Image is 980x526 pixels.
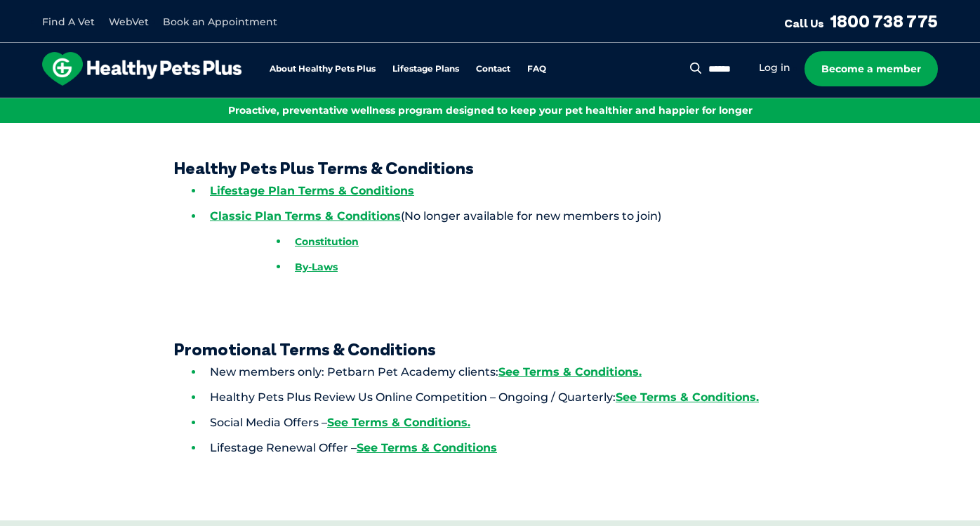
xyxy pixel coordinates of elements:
a: Call Us1800 738 775 [784,11,938,32]
span: Proactive, preventative wellness program designed to keep your pet healthier and happier for longer [228,104,753,117]
li: Social Media Offers – [192,410,855,435]
li: Healthy Pets Plus Review Us Online Competition – Ongoing / Quarterly: [192,385,855,410]
a: Become a member [804,51,938,86]
li: (No longer available for new members to join) [192,204,855,280]
a: WebVet [109,15,149,28]
a: See Terms & Conditions. [327,416,470,429]
a: See Terms & Conditions. [616,390,759,404]
a: Log in [759,61,790,74]
a: See Terms & Conditions. [498,365,642,379]
a: Find A Vet [42,15,95,28]
a: By-Laws [295,261,338,273]
a: Constitution [295,235,359,248]
a: See Terms & Conditions [357,441,497,454]
a: Book an Appointment [163,15,277,28]
button: Search [687,61,705,75]
a: Lifestage Plans [392,65,459,74]
li: Lifestage Renewal Offer – [192,435,855,461]
a: FAQ [527,65,546,74]
li: New members only: Petbarn Pet Academy clients: [192,360,855,385]
h1: Promotional Terms & Conditions [125,339,855,360]
img: hpp-logo [42,52,241,86]
a: About Healthy Pets Plus [270,65,376,74]
a: Lifestage Plan Terms & Conditions [210,184,414,197]
a: Contact [476,65,510,74]
a: Classic Plan Terms & Conditions [210,209,401,223]
h1: Healthy Pets Plus Terms & Conditions [125,158,855,178]
span: Call Us [784,16,824,30]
